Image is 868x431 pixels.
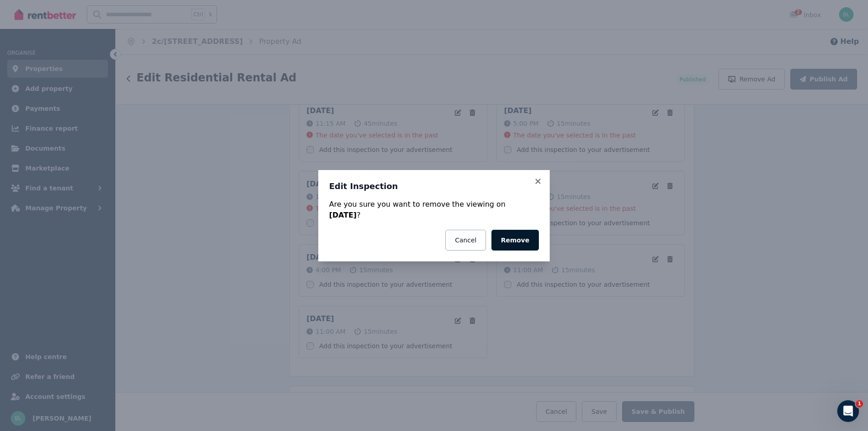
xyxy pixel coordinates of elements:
h3: Edit Inspection [329,181,539,192]
iframe: Intercom live chat [837,400,859,422]
span: 1 [856,400,863,407]
button: Remove [491,230,539,251]
button: Cancel [445,230,486,251]
div: Are you sure you want to remove the viewing on ? [329,199,539,221]
strong: [DATE] [329,211,357,219]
